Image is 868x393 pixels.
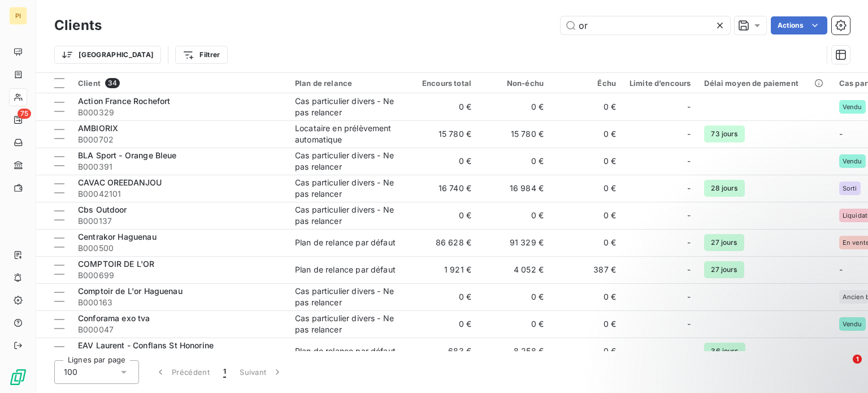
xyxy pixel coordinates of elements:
[771,16,827,34] button: Actions
[843,185,857,192] span: Sorti
[485,79,544,88] div: Non-échu
[839,265,843,274] span: -
[550,256,623,283] td: 387 €
[839,129,843,139] span: -
[687,128,691,140] span: -
[64,366,77,378] span: 100
[78,96,170,106] span: Action France Rochefort
[406,283,478,310] td: 0 €
[78,107,281,118] span: B000329
[687,156,691,167] span: -
[561,16,730,34] input: Rechercher
[478,229,550,256] td: 91 329 €
[78,178,162,187] span: CAVAC OREEDANJOU
[704,261,744,278] span: 27 jours
[295,264,396,275] div: Plan de relance par défaut
[687,101,691,113] span: -
[295,177,399,200] div: Cas particulier divers - Ne pas relancer
[550,310,623,338] td: 0 €
[295,79,399,88] div: Plan de relance
[78,161,281,172] span: B000391
[642,283,868,362] iframe: Intercom notifications message
[78,188,281,200] span: B00042101
[78,286,183,296] span: Comptoir de L'or Haguenau
[78,270,281,281] span: B000699
[295,286,399,308] div: Cas particulier divers - Ne pas relancer
[295,150,399,172] div: Cas particulier divers - Ne pas relancer
[105,78,120,88] span: 34
[843,103,862,110] span: Vendu
[478,310,550,338] td: 0 €
[78,259,154,269] span: COMPTOIR DE L'OR
[78,215,281,227] span: B000137
[78,313,150,323] span: Conforama exo tva
[406,202,478,229] td: 0 €
[78,123,118,133] span: AMBIORIX
[295,237,396,248] div: Plan de relance par défaut
[478,175,550,202] td: 16 984 €
[557,79,616,88] div: Échu
[295,313,399,335] div: Cas particulier divers - Ne pas relancer
[550,175,623,202] td: 0 €
[406,229,478,256] td: 86 628 €
[843,158,862,165] span: Vendu
[78,340,214,350] span: EAV Laurent - Conflans St Honorine
[687,210,691,221] span: -
[233,360,290,384] button: Suivant
[78,134,281,145] span: B000702
[406,93,478,120] td: 0 €
[704,234,744,251] span: 27 jours
[54,15,102,36] h3: Clients
[223,366,226,378] span: 1
[148,360,216,384] button: Précédent
[550,93,623,120] td: 0 €
[295,346,396,357] div: Plan de relance par défaut
[406,120,478,148] td: 15 780 €
[478,202,550,229] td: 0 €
[687,183,691,194] span: -
[78,243,281,254] span: B000500
[295,96,399,118] div: Cas particulier divers - Ne pas relancer
[478,338,550,365] td: 8 258 €
[406,256,478,283] td: 1 921 €
[406,310,478,338] td: 0 €
[687,264,691,275] span: -
[478,256,550,283] td: 4 052 €
[478,148,550,175] td: 0 €
[550,202,623,229] td: 0 €
[550,120,623,148] td: 0 €
[406,338,478,365] td: -683 €
[78,79,101,88] span: Client
[704,126,744,142] span: 73 jours
[54,46,161,64] button: [GEOGRAPHIC_DATA]
[406,148,478,175] td: 0 €
[704,180,744,197] span: 28 jours
[78,232,157,241] span: Centrakor Haguenau
[216,360,233,384] button: 1
[9,7,27,25] div: PI
[830,355,857,382] iframe: Intercom live chat
[853,355,862,364] span: 1
[550,283,623,310] td: 0 €
[704,79,825,88] div: Délai moyen de paiement
[9,368,27,386] img: Logo LeanPay
[687,237,691,248] span: -
[550,229,623,256] td: 0 €
[478,93,550,120] td: 0 €
[550,148,623,175] td: 0 €
[478,283,550,310] td: 0 €
[630,79,691,88] div: Limite d’encours
[295,123,399,145] div: Locataire en prélèvement automatique
[413,79,471,88] div: Encours total
[406,175,478,202] td: 16 740 €
[478,120,550,148] td: 15 780 €
[78,324,281,335] span: B000047
[18,109,31,119] span: 75
[550,338,623,365] td: 0 €
[78,297,281,308] span: B000163
[78,150,177,160] span: BLA Sport - Orange Bleue
[175,46,227,64] button: Filtrer
[295,204,399,227] div: Cas particulier divers - Ne pas relancer
[78,205,127,214] span: Cbs Outdoor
